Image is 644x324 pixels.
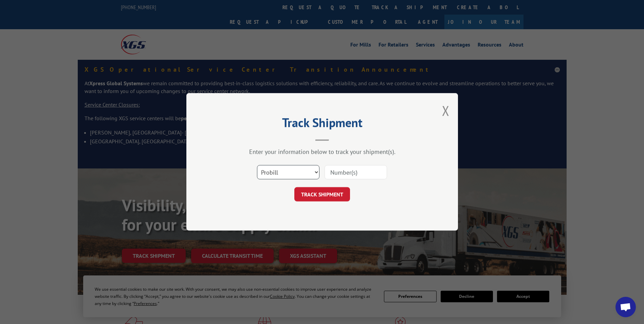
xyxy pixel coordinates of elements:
[442,102,449,120] button: Close modal
[294,187,350,202] button: TRACK SHIPMENT
[220,118,424,131] h2: Track Shipment
[220,148,424,156] div: Enter your information below to track your shipment(s).
[325,165,387,180] input: Number(s)
[615,297,636,317] a: Open chat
